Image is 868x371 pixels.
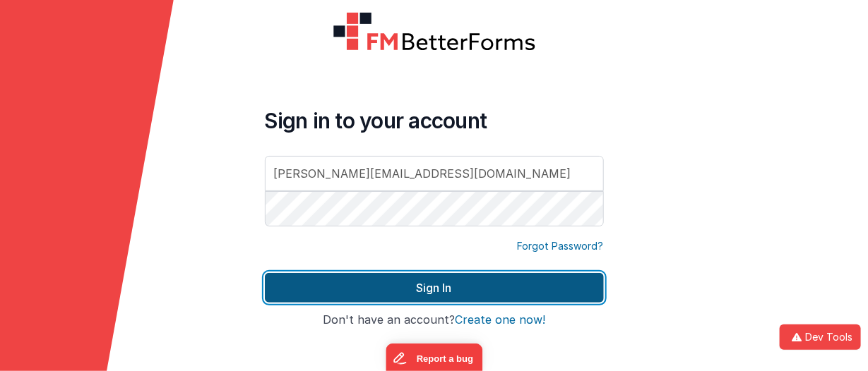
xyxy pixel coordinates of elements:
[265,273,604,303] button: Sign In
[265,314,604,327] h4: Don't have an account?
[265,108,604,133] h4: Sign in to your account
[455,314,545,327] button: Create one now!
[265,156,604,191] input: Email Address
[518,239,604,253] a: Forgot Password?
[780,324,861,350] button: Dev Tools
